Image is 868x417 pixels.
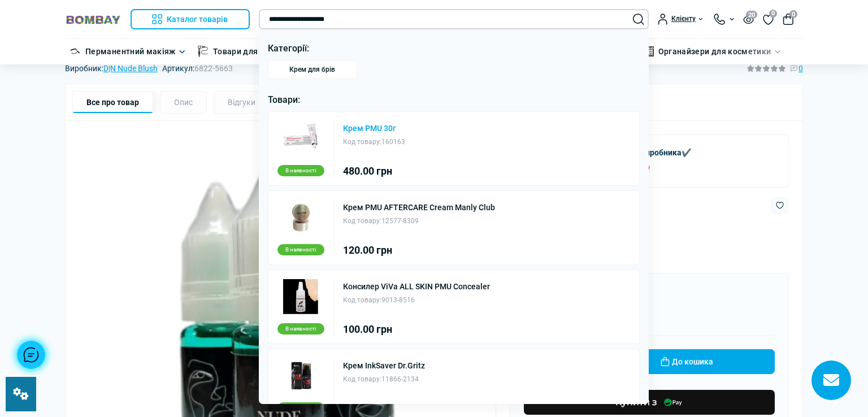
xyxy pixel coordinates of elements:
div: В наявності [277,402,324,414]
a: Консилер ViVa ALL SKIN PMU Concealer [343,283,490,290]
span: 0 [769,10,777,18]
div: 9013-8516 [343,295,490,306]
img: BOMBAY [65,14,121,25]
a: Органайзери для косметики [658,45,771,58]
button: 20 [743,14,754,24]
div: 100.00 грн [343,324,490,335]
img: Крем InkSaver Dr.Gritz [283,358,318,393]
a: Крем InkSaver Dr.Gritz [343,362,425,370]
a: Товари для тату [213,45,277,58]
a: 0 [763,13,774,25]
img: Крем PMU AFTERCARE Cream Manly Club [283,200,318,235]
span: 0 [789,10,797,18]
span: Код товару: [343,138,381,146]
div: В наявності [277,323,324,335]
p: Категорії: [268,41,640,56]
button: Каталог товарів [131,9,250,29]
img: Консилер ViVa ALL SKIN PMU Concealer [283,279,318,314]
div: 120.00 грн [343,245,495,255]
span: Код товару: [343,217,381,225]
span: Код товару: [343,296,381,304]
a: Крем PMU AFTERCARE Cream Manly Club [343,203,495,211]
button: Search [633,14,644,25]
div: 180.00 грн [343,403,425,414]
button: 0 [783,14,794,25]
img: Перманентний макіяж [70,46,81,57]
div: 160163 [343,137,405,147]
img: Крем PMU 30г [283,121,318,156]
a: Крем для брів [268,60,358,79]
span: Крем для брів [289,66,335,74]
p: Товари: [268,93,640,107]
div: В наявності [277,165,324,176]
a: Перманентний макіяж [85,45,176,58]
div: В наявності [277,244,324,255]
div: 480.00 грн [343,166,405,176]
div: 12577-8309 [343,216,495,227]
a: Крем PMU 30г [343,124,396,132]
img: Товари для тату [197,46,209,57]
div: 11866-2134 [343,374,425,385]
span: 20 [746,11,757,19]
span: Код товару: [343,375,381,383]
